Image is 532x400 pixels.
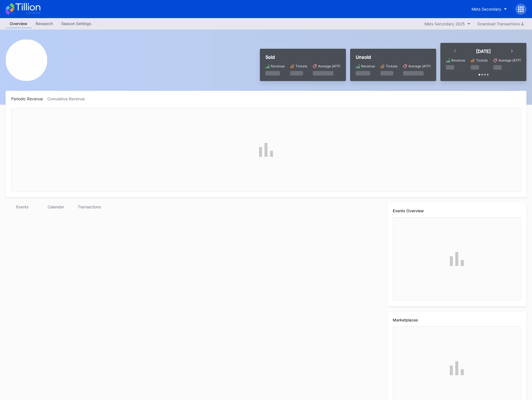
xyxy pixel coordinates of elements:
div: Mets Secondary [472,7,501,11]
div: Download Transactions [477,21,524,26]
a: Season Settings [57,19,96,28]
div: Average (ATP) [408,64,431,68]
div: Marketplaces [393,318,521,322]
div: Unsold [356,54,431,60]
div: Transactions [72,203,106,211]
div: Events Overview [393,208,521,213]
div: Periodic Revenue [11,96,47,101]
a: Research [31,19,57,28]
div: Mets Secondary 2025 [424,21,465,26]
div: Calendar [39,203,72,211]
div: [DATE] [476,48,491,54]
div: Tickets [476,58,488,62]
div: Research [31,19,57,28]
button: Mets Secondary [467,4,511,14]
div: Cumulative Revenue [47,96,89,101]
div: Revenue [271,64,285,68]
a: Overview [6,19,31,28]
button: Mets Secondary 2025 [422,20,473,28]
div: Average (ATP) [318,64,340,68]
div: Events [6,203,39,211]
div: Revenue [451,58,465,62]
div: Tickets [386,64,397,68]
div: Average (ATP) [499,58,521,62]
div: Season Settings [57,19,96,28]
button: Download Transactions [475,20,526,28]
div: Sold [265,54,340,60]
div: Revenue [361,64,375,68]
div: Tickets [296,64,307,68]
